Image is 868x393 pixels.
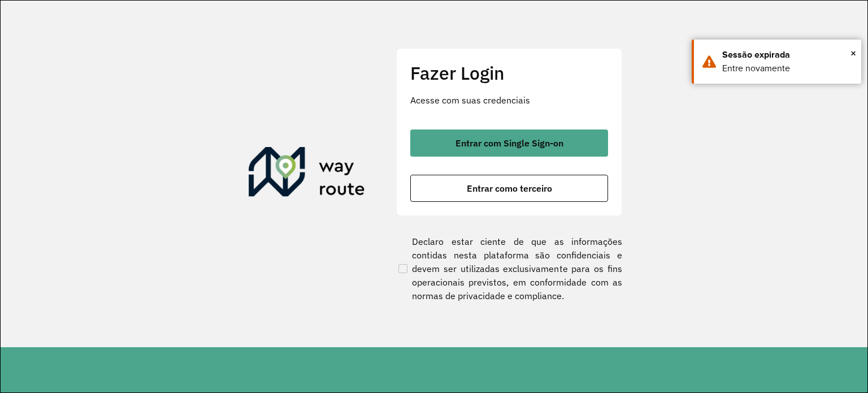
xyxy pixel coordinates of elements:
span: Entrar como terceiro [467,184,552,193]
button: button [410,175,608,202]
label: Declaro estar ciente de que as informações contidas nesta plataforma são confidenciais e devem se... [396,235,622,303]
h2: Fazer Login [410,62,608,84]
div: Sessão expirada [722,48,853,62]
p: Acesse com suas credenciais [410,93,608,107]
button: button [410,129,608,157]
button: Close [850,45,856,62]
span: × [850,45,856,62]
span: Entrar com Single Sign-on [455,139,563,148]
img: Roteirizador AmbevTech [249,147,365,201]
div: Entre novamente [722,62,853,75]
